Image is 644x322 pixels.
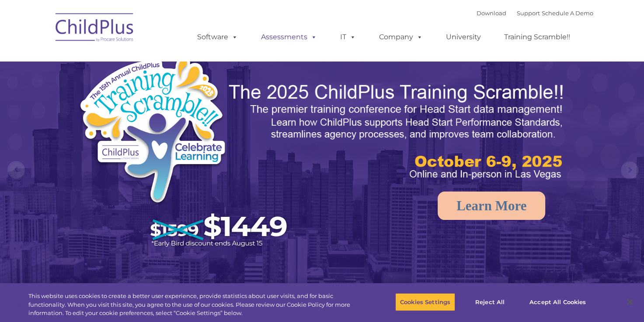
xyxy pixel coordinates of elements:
button: Close [620,292,640,312]
a: Assessments [252,28,326,46]
a: Support [517,10,540,17]
a: Company [370,28,432,46]
button: Reject All [463,293,517,311]
span: Last name [122,58,148,64]
a: Schedule A Demo [542,10,593,17]
a: Learn More [438,192,545,220]
button: Accept All Cookies [525,293,591,311]
a: University [437,28,490,46]
button: Cookies Settings [395,293,455,311]
div: This website uses cookies to create a better user experience, provide statistics about user visit... [28,292,354,318]
a: Download [477,10,506,17]
img: ChildPlus by Procare Solutions [51,7,139,51]
span: Phone number [122,93,159,100]
a: Training Scramble!! [495,28,579,46]
font: | [477,10,593,17]
a: IT [331,28,365,46]
a: Software [188,28,247,46]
